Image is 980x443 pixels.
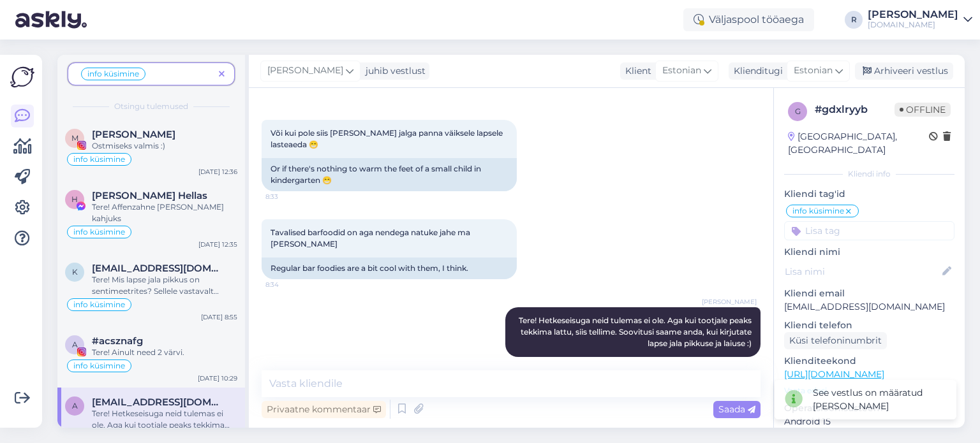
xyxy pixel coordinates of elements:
[662,64,701,78] span: Estonian
[262,258,517,279] div: Regular bar foodies are a bit cool with them, I think.
[72,267,78,277] span: k
[92,396,225,408] span: annika.sosi@mail.ee
[868,20,958,30] div: [DOMAIN_NAME]
[92,408,237,431] div: Tere! Hetkeseisuga neid tulemas ei ole. Aga kui tootjale peaks tekkima lattu, siis tellime. Soovi...
[784,332,887,349] div: Küsi telefoninumbrit
[92,129,175,140] span: Mari-Liis
[855,62,953,80] div: Arhiveeri vestlus
[788,130,929,157] div: [GEOGRAPHIC_DATA], [GEOGRAPHIC_DATA]
[265,192,313,201] span: 8:33
[683,8,814,31] div: Väljaspool tööaega
[784,368,884,380] a: [URL][DOMAIN_NAME]
[868,10,958,20] div: [PERSON_NAME]
[10,65,34,89] img: Askly Logo
[271,228,472,249] span: Tavalised barfoodid on aga nendega natuke jahe ma [PERSON_NAME]
[895,103,951,117] span: Offline
[785,265,940,279] input: Lisa nimi
[813,386,946,413] div: See vestlus on määratud [PERSON_NAME]
[784,221,954,240] input: Lisa tag
[784,187,954,201] p: Kliendi tag'id
[73,362,125,370] span: info küsimine
[729,64,783,78] div: Klienditugi
[73,301,125,309] span: info küsimine
[92,347,237,358] div: Tere! Ainult need 2 värvi.
[92,274,237,297] div: Tere! Mis lapse jala pikkus on sentimeetrites? Sellele vastavalt võtate soki suuruse. Varu ei pea...
[271,128,505,149] span: Või kui pole siis [PERSON_NAME] jalga panna väiksele lapsele lasteaeda 😁
[262,401,386,418] div: Privaatne kommentaar
[201,312,237,322] div: [DATE] 8:55
[73,228,125,236] span: info küsimine
[709,358,757,367] span: 10:28
[87,70,139,78] span: info küsimine
[718,403,755,415] span: Saada
[795,106,801,116] span: g
[262,158,517,191] div: Or if there's nothing to warm the feet of a small child in kindergarten 😁
[114,101,188,112] span: Otsingu tulemused
[702,297,757,307] span: [PERSON_NAME]
[92,335,143,347] span: #acsznafg
[73,156,125,163] span: info küsimine
[198,374,237,383] div: [DATE] 10:29
[784,300,954,314] p: [EMAIL_ADDRESS][DOMAIN_NAME]
[620,64,651,78] div: Klient
[71,133,78,143] span: M
[92,201,237,224] div: Tere! Affenzahne [PERSON_NAME] kahjuks
[360,64,426,78] div: juhib vestlust
[784,287,954,300] p: Kliendi email
[784,354,954,368] p: Klienditeekond
[794,64,833,78] span: Estonian
[784,319,954,332] p: Kliendi telefon
[519,316,754,348] span: Tere! Hetkeseisuga neid tulemas ei ole. Aga kui tootjale peaks tekkima lattu, siis tellime. Soovi...
[868,10,972,30] a: [PERSON_NAME][DOMAIN_NAME]
[198,167,237,177] div: [DATE] 12:36
[92,190,207,201] span: Helina Hellas
[72,401,78,410] span: a
[92,263,225,274] span: kaisakopper@gmail.com
[72,340,78,349] span: a
[845,11,863,29] div: R
[71,194,78,204] span: H
[92,140,237,152] div: Ostmiseks valmis :)
[815,102,895,117] div: # gdxlryyb
[784,168,954,180] div: Kliendi info
[198,240,237,249] div: [DATE] 12:35
[784,245,954,259] p: Kliendi nimi
[267,64,343,78] span: [PERSON_NAME]
[792,207,844,215] span: info küsimine
[265,280,313,289] span: 8:34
